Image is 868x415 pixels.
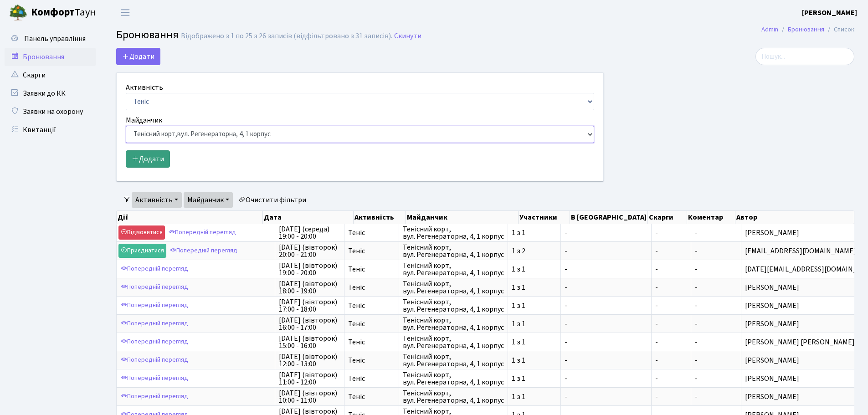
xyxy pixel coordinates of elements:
[565,320,647,328] span: -
[279,280,340,295] span: [DATE] (вівторок) 18:00 - 19:00
[802,8,857,18] b: [PERSON_NAME]
[5,121,96,139] a: Квитанції
[118,244,166,258] a: Приєднатися
[512,320,557,328] span: 1 з 1
[263,211,354,224] th: Дата
[403,298,504,313] span: Тенісний корт, вул. Регенераторна, 4, 1 корпус
[570,211,648,224] th: В [GEOGRAPHIC_DATA]
[5,66,96,84] a: Скарги
[118,371,190,385] a: Попередній перегляд
[394,32,421,41] a: Скинути
[403,353,504,368] span: Тенісний корт, вул. Регенераторна, 4, 1 корпус
[824,25,854,35] li: Список
[519,211,570,224] th: Участники
[9,4,27,22] img: logo.png
[655,320,687,328] span: -
[31,5,75,20] b: Комфорт
[695,392,698,402] span: -
[565,247,647,255] span: -
[695,355,698,365] span: -
[118,335,190,349] a: Попередній перегляд
[118,262,190,276] a: Попередній перегляд
[348,375,395,382] span: Теніс
[512,302,557,309] span: 1 з 1
[655,302,687,309] span: -
[695,228,698,238] span: -
[348,338,395,346] span: Теніс
[655,338,687,346] span: -
[348,247,395,255] span: Теніс
[118,225,165,240] a: Відмовитися
[126,82,163,93] label: Активність
[695,246,698,256] span: -
[403,262,504,277] span: Тенісний корт, вул. Регенераторна, 4, 1 корпус
[695,337,698,347] span: -
[403,389,504,404] span: Тенісний корт, вул. Регенераторна, 4, 1 корпус
[648,211,687,224] th: Скарги
[512,375,557,382] span: 1 з 1
[348,266,395,273] span: Теніс
[565,375,647,382] span: -
[126,115,162,126] label: Майданчик
[118,353,190,367] a: Попередній перегляд
[24,34,86,44] span: Панель управління
[788,25,824,34] a: Бронювання
[403,244,504,258] span: Тенісний корт, вул. Регенераторна, 4, 1 корпус
[695,264,698,274] span: -
[695,301,698,311] span: -
[348,284,395,291] span: Теніс
[118,317,190,331] a: Попередній перегляд
[748,20,868,39] nav: breadcrumb
[126,150,170,168] button: Додати
[235,192,310,208] a: Очистити фільтри
[695,374,698,384] span: -
[181,32,392,41] div: Відображено з 1 по 25 з 26 записів (відфільтровано з 31 записів).
[279,353,340,368] span: [DATE] (вівторок) 12:00 - 13:00
[348,393,395,400] span: Теніс
[403,371,504,386] span: Тенісний корт, вул. Регенераторна, 4, 1 корпус
[512,393,557,400] span: 1 з 1
[695,282,698,292] span: -
[132,192,182,208] a: Активність
[118,389,190,404] a: Попередній перегляд
[565,393,647,400] span: -
[512,266,557,273] span: 1 з 1
[761,25,778,34] a: Admin
[512,229,557,236] span: 1 з 1
[403,317,504,331] span: Тенісний корт, вул. Регенераторна, 4, 1 корпус
[512,284,557,291] span: 1 з 1
[118,280,190,294] a: Попередній перегляд
[695,319,698,329] span: -
[512,357,557,364] span: 1 з 1
[512,247,557,255] span: 1 з 2
[565,266,647,273] span: -
[802,7,857,18] a: [PERSON_NAME]
[655,229,687,236] span: -
[565,338,647,346] span: -
[655,357,687,364] span: -
[403,280,504,295] span: Тенісний корт, вул. Регенераторна, 4, 1 корпус
[279,244,340,258] span: [DATE] (вівторок) 20:00 - 21:00
[279,335,340,349] span: [DATE] (вівторок) 15:00 - 16:00
[565,357,647,364] span: -
[655,247,687,255] span: -
[5,102,96,121] a: Заявки на охорону
[512,338,557,346] span: 1 з 1
[184,192,233,208] a: Майданчик
[118,298,190,313] a: Попередній перегляд
[117,211,263,224] th: Дії
[565,302,647,309] span: -
[116,48,160,65] button: Додати
[348,229,395,236] span: Теніс
[755,48,854,65] input: Пошук...
[166,225,238,240] a: Попередній перегляд
[687,211,736,224] th: Коментар
[403,335,504,349] span: Тенісний корт, вул. Регенераторна, 4, 1 корпус
[403,225,504,240] span: Тенісний корт, вул. Регенераторна, 4, 1 корпус
[5,48,96,66] a: Бронювання
[279,225,340,240] span: [DATE] (середа) 19:00 - 20:00
[279,298,340,313] span: [DATE] (вівторок) 17:00 - 18:00
[348,302,395,309] span: Теніс
[655,375,687,382] span: -
[5,30,96,48] a: Панель управління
